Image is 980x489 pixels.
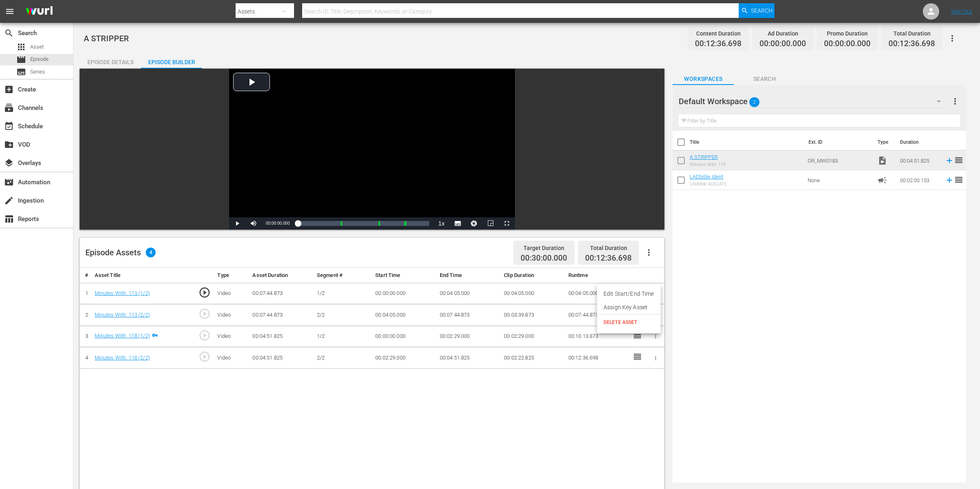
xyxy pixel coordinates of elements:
[597,287,661,301] li: Edit Start/End Time
[951,8,972,15] a: Sign Out
[751,3,773,18] span: Search
[5,7,15,16] span: menu
[604,319,654,326] span: DELETE ASSET
[20,2,59,21] img: ans4CAIJ8jUAAAAAAAAAAAAAAAAAAAAAAAAgQb4GAAAAAAAAAAAAAAAAAAAAAAAAJMjXAAAAAAAAAAAAAAAAAAAAAAAAgAT5G...
[597,301,661,314] li: Assign Key Asset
